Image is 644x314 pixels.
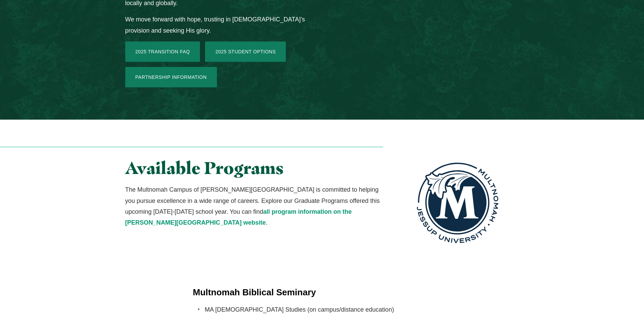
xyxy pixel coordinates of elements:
a: 2025 Student Options [205,41,286,62]
a: Partnership Information [125,67,217,87]
h4: Multnomah Biblical Seminary [193,286,451,298]
p: The Multnomah Campus of [PERSON_NAME][GEOGRAPHIC_DATA] is committed to helping you pursue excelle... [125,184,384,228]
h2: Available Programs [125,159,384,177]
p: We move forward with hope, trusting in [DEMOGRAPHIC_DATA]’s provision and seeking His glory. [125,14,316,36]
a: 2025 Transition FAQ [125,41,200,62]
